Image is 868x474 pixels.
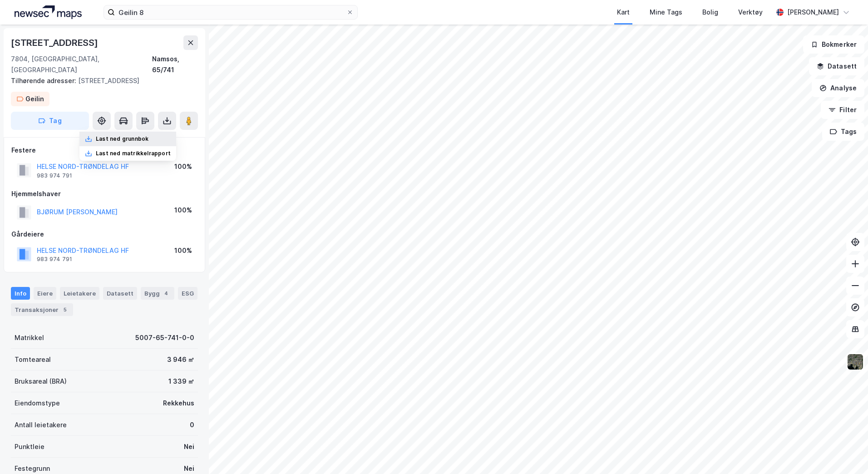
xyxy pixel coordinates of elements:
div: Eiere [34,287,56,300]
button: Tag [11,112,89,130]
div: [PERSON_NAME] [787,7,839,18]
img: logo.a4113a55bc3d86da70a041830d287a7e.svg [15,5,82,19]
div: 3 946 ㎡ [167,354,194,365]
div: Rekkehus [163,398,194,409]
div: Hjemmelshaver [11,188,197,199]
div: Leietakere [60,287,99,300]
div: Kart [617,7,630,18]
div: 1 339 ㎡ [168,376,194,387]
div: Festere [11,145,197,156]
div: Bygg [141,287,174,300]
div: Kontrollprogram for chat [823,430,868,474]
input: Søk på adresse, matrikkel, gårdeiere, leietakere eller personer [115,5,346,19]
button: Bokmerker [803,35,864,54]
div: Mine Tags [650,7,682,18]
div: [STREET_ADDRESS] [11,35,100,50]
div: 100% [174,161,192,172]
div: Verktøy [738,7,763,18]
div: Datasett [103,287,137,300]
div: Matrikkel [15,332,44,343]
div: Festegrunn [15,463,50,474]
button: Analyse [812,79,864,97]
div: Last ned matrikkelrapport [96,150,171,157]
div: [STREET_ADDRESS] [11,75,191,86]
div: 983 974 791 [37,172,72,179]
button: Filter [821,101,864,119]
div: 5007-65-741-0-0 [135,332,194,343]
button: Tags [822,123,864,141]
div: Punktleie [15,441,44,452]
button: Datasett [809,57,864,75]
div: 983 974 791 [37,256,72,263]
div: Info [11,287,30,300]
div: Eiendomstype [15,398,60,409]
span: Tilhørende adresser: [11,77,78,84]
img: 9k= [847,353,864,370]
div: 5 [60,305,69,314]
div: Antall leietakere [15,420,67,430]
iframe: Chat Widget [823,430,868,474]
div: Last ned grunnbok [96,135,148,143]
div: Geilin [25,94,44,104]
div: Transaksjoner [11,303,73,316]
div: Bolig [702,7,718,18]
div: 7804, [GEOGRAPHIC_DATA], [GEOGRAPHIC_DATA] [11,54,152,75]
div: Tomteareal [15,354,51,365]
div: 0 [190,420,194,430]
div: ESG [178,287,197,300]
div: Nei [184,463,194,474]
div: Bruksareal (BRA) [15,376,67,387]
div: 4 [162,289,171,298]
div: Nei [184,441,194,452]
div: Namsos, 65/741 [152,54,198,75]
div: 100% [174,245,192,256]
div: Gårdeiere [11,229,197,240]
div: 100% [174,205,192,216]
